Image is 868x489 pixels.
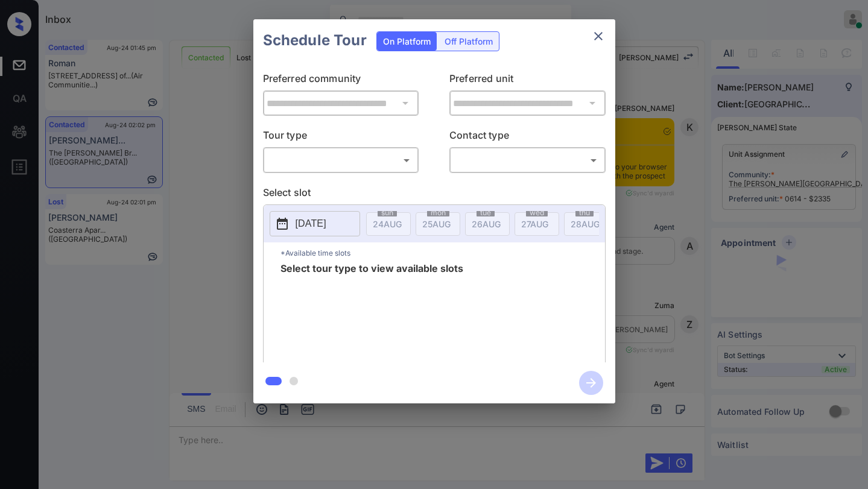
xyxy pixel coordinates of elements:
[449,128,606,147] p: Contact type
[296,216,326,231] p: [DATE]
[263,128,419,147] p: Tour type
[270,211,360,236] button: [DATE]
[280,263,463,360] span: Select tour type to view available slots
[280,242,605,263] p: *Available time slots
[449,71,606,90] p: Preferred unit
[263,71,419,90] p: Preferred community
[263,185,606,204] p: Select slot
[253,19,376,62] h2: Schedule Tour
[377,32,437,51] div: On Platform
[439,32,499,51] div: Off Platform
[586,24,610,48] button: close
